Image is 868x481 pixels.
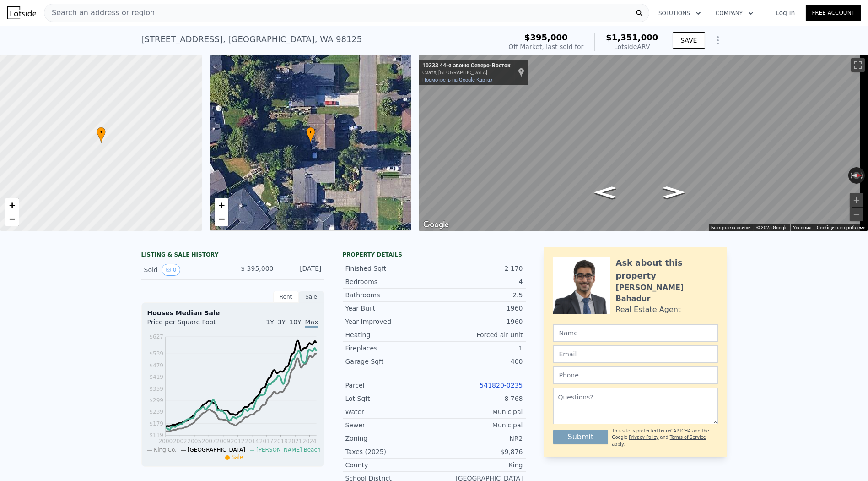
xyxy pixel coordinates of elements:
[860,167,865,184] button: Повернуть по часовой стрелке
[653,184,695,201] path: На север, 44-я авеню Северо-Восток
[144,264,226,276] div: Sold
[434,357,523,366] div: 400
[848,172,865,179] button: Вернуться к исходному представлению
[147,308,318,317] div: Houses Median Sale
[232,454,243,460] span: Sale
[434,447,523,456] div: $9,876
[5,212,19,226] a: Zoom out
[259,438,274,444] tspan: 2017
[149,362,163,369] tspan: $479
[851,58,865,72] button: Включить полноэкранный режим
[616,304,681,315] div: Real Estate Agent
[421,219,451,231] a: Открыть эту область в Google Картах (в новом окне)
[422,77,492,83] a: Посмотреть на Google Картах
[345,447,434,456] div: Taxes (2025)
[434,394,523,403] div: 8 768
[343,251,526,258] div: Property details
[806,5,861,21] a: Free Account
[434,290,523,300] div: 2.5
[216,438,230,444] tspan: 2009
[215,212,228,226] a: Zoom out
[616,257,718,282] div: Ask about this property
[149,432,163,439] tspan: $119
[793,225,811,230] a: Условия (ссылка откроется в новой вкладке)
[149,386,163,392] tspan: $359
[306,128,315,137] span: •
[612,428,717,448] div: This site is protected by reCAPTCHA and the Google and apply.
[524,33,568,42] span: $395,000
[553,324,718,342] input: Name
[299,291,324,303] div: Sale
[850,193,863,207] button: Увеличить
[241,265,273,272] span: $ 395,000
[434,407,523,416] div: Municipal
[7,6,36,19] img: Lotside
[202,438,216,444] tspan: 2007
[434,264,523,273] div: 2 170
[305,318,318,328] span: Max
[345,330,434,339] div: Heating
[553,430,609,444] button: Submit
[616,282,718,304] div: [PERSON_NAME] Bahadur
[281,264,322,276] div: [DATE]
[422,62,511,70] div: 10333 44-я авеню Северо-Восток
[345,407,434,416] div: Water
[218,213,224,224] span: −
[149,351,163,357] tspan: $539
[518,67,524,77] a: Показать местоположение
[629,435,658,440] a: Privacy Policy
[434,277,523,286] div: 4
[345,421,434,430] div: Sewer
[273,291,299,303] div: Rent
[673,32,705,49] button: SAVE
[44,7,155,18] span: Search an address or region
[480,382,523,389] a: 541820-0235
[670,435,706,440] a: Terms of Service
[154,447,177,453] span: King Co.
[149,374,163,380] tspan: $419
[345,357,434,366] div: Garage Sqft
[434,317,523,326] div: 1960
[278,318,286,326] span: 3Y
[245,438,259,444] tspan: 2014
[147,317,233,332] div: Price per Square Foot
[256,447,321,453] span: [PERSON_NAME] Beach
[345,344,434,353] div: Fireplaces
[434,434,523,443] div: NR2
[584,184,626,201] path: На юг, 44-я авеню Северо-Восток
[434,421,523,430] div: Municipal
[345,264,434,273] div: Finished Sqft
[345,317,434,326] div: Year Improved
[345,381,434,390] div: Parcel
[149,409,163,415] tspan: $239
[606,42,658,51] div: Lotside ARV
[419,55,868,231] div: Карта
[553,366,718,384] input: Phone
[141,251,324,260] div: LISTING & SALE HISTORY
[9,213,15,224] span: −
[434,460,523,470] div: King
[434,344,523,353] div: 1
[345,290,434,300] div: Bathrooms
[97,128,106,137] span: •
[345,460,434,470] div: County
[434,330,523,339] div: Forced air unit
[306,127,315,143] div: •
[850,208,863,221] button: Уменьшить
[149,333,163,340] tspan: $627
[419,55,868,231] div: Street View
[97,127,106,143] div: •
[5,198,19,212] a: Zoom in
[606,33,658,42] span: $1,351,000
[553,345,718,363] input: Email
[817,225,865,230] a: Сообщить о проблеме
[141,33,362,46] div: [STREET_ADDRESS] , [GEOGRAPHIC_DATA] , WA 98125
[188,447,245,453] span: [GEOGRAPHIC_DATA]
[149,397,163,404] tspan: $299
[708,5,761,22] button: Company
[434,304,523,313] div: 1960
[218,199,224,211] span: +
[651,5,708,22] button: Solutions
[345,277,434,286] div: Bedrooms
[711,224,751,231] button: Быстрые клавиши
